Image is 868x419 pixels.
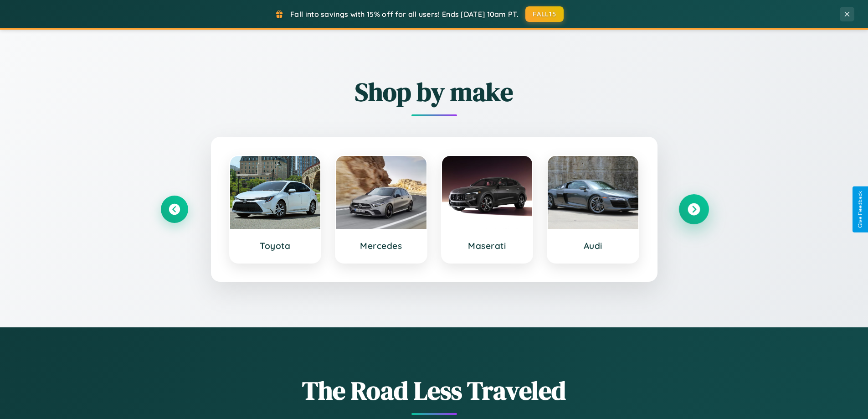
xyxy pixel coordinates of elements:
[557,240,629,251] h3: Audi
[161,74,708,109] h2: Shop by make
[525,6,564,22] button: FALL15
[239,240,312,251] h3: Toyota
[290,10,519,19] span: Fall into savings with 15% off for all users! Ends [DATE] 10am PT.
[345,240,417,251] h3: Mercedes
[857,191,863,228] div: Give Feedback
[451,240,524,251] h3: Maserati
[161,373,708,408] h1: The Road Less Traveled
